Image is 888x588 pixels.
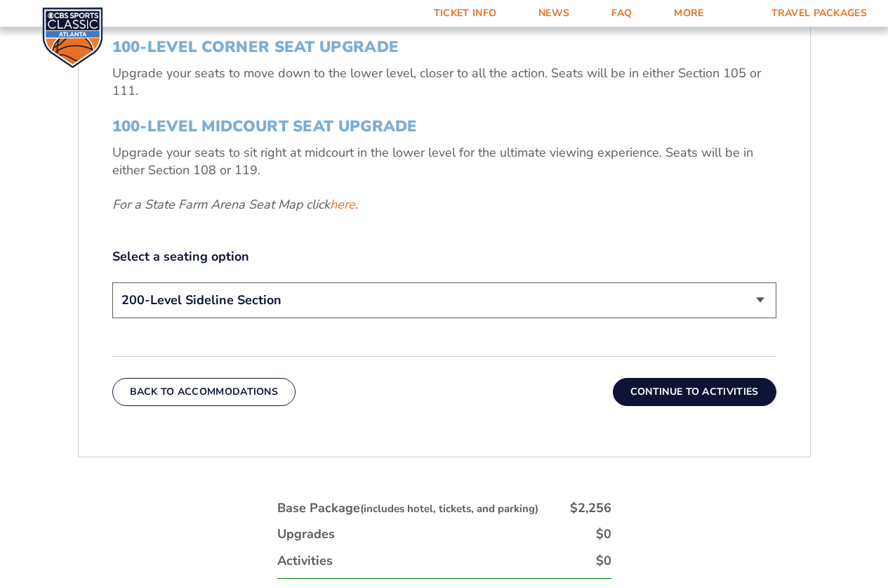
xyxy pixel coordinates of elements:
[112,196,358,213] em: For a State Farm Arena Seat Map click .
[112,248,776,266] label: Select a seating option
[112,65,776,100] p: Upgrade your seats to move down to the lower level, closer to all the action. Seats will be in ei...
[330,196,355,214] a: here
[360,502,538,516] small: (includes hotel, tickets, and parking)
[112,144,776,179] p: Upgrade your seats to sit right at midcourt in the lower level for the ultimate viewing experienc...
[277,499,538,517] div: Base Package
[570,499,611,517] div: $2,256
[42,7,103,68] img: CBS Sports Classic
[112,378,296,406] button: Back To Accommodations
[596,552,611,570] div: $0
[277,525,335,543] div: Upgrades
[112,117,776,136] h3: 100-Level Midcourt Seat Upgrade
[112,38,776,56] h3: 100-Level Corner Seat Upgrade
[613,378,776,406] button: Continue To Activities
[596,525,611,543] div: $0
[277,552,333,570] div: Activities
